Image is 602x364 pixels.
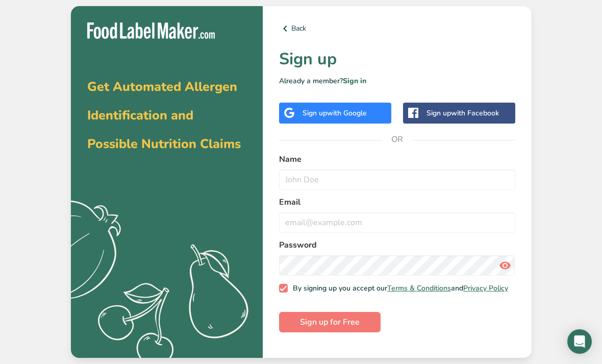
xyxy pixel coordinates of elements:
[279,312,381,332] button: Sign up for Free
[87,78,241,153] span: Get Automated Allergen Identification and Possible Nutrition Claims
[279,76,515,86] p: Already a member?
[279,22,515,35] a: Back
[451,108,499,118] span: with Facebook
[279,239,515,251] label: Password
[279,212,515,233] input: email@example.com
[288,284,508,293] span: By signing up you accept our and
[382,124,412,155] span: OR
[279,153,515,165] label: Name
[387,283,451,293] a: Terms & Conditions
[327,108,367,118] span: with Google
[300,316,360,328] span: Sign up for Free
[87,22,215,39] img: Food Label Maker
[279,47,515,71] h1: Sign up
[463,283,508,293] a: Privacy Policy
[279,169,515,190] input: John Doe
[303,108,367,118] div: Sign up
[427,108,499,118] div: Sign up
[279,196,515,208] label: Email
[567,329,592,354] div: Open Intercom Messenger
[343,76,366,86] a: Sign in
